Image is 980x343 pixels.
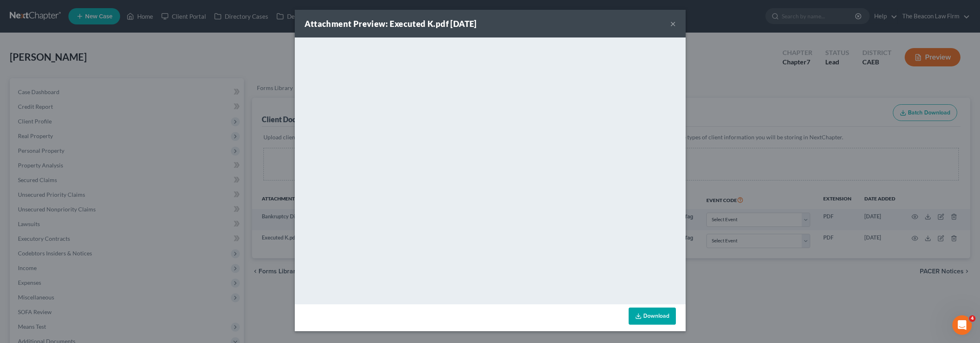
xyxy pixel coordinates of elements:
[305,19,477,29] strong: Attachment Preview: Executed K.pdf [DATE]
[629,308,676,325] a: Download
[295,37,686,302] iframe: <object ng-attr-data='[URL][DOMAIN_NAME]' type='application/pdf' width='100%' height='650px'></ob...
[670,19,676,29] button: ×
[969,315,976,322] span: 4
[952,315,972,335] iframe: Intercom live chat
